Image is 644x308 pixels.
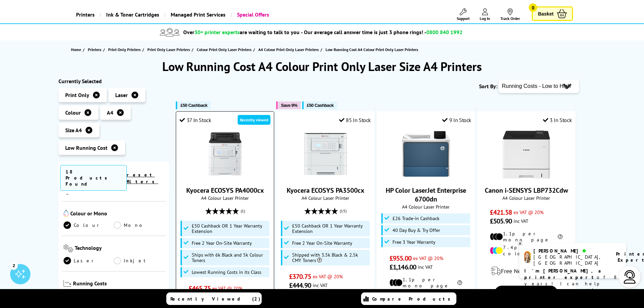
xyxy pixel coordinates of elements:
span: £50 Cashback OR 1 Year Warranty Extension [292,223,368,234]
span: Sort By: [479,83,497,90]
span: Shipped with 3.5k Black & 2.5k CMY Toners [292,252,368,263]
a: Inkjet [114,257,164,264]
a: Print Only Laser Printers [147,46,192,53]
span: Ships with 6k Black and 5k Colour Toners [192,252,268,263]
div: 85 In Stock [339,117,371,123]
a: Recently Viewed (2) [166,292,262,305]
a: Kyocera ECOSYS PA4000cx [186,186,264,195]
span: £421.58 [490,208,512,217]
span: Low Running Cost [65,144,108,151]
span: Colour Print Only Laser Printers [197,46,252,53]
li: 1.1p per mono page [389,277,462,289]
span: £465.75 [189,284,211,293]
a: Compare Products [361,292,456,305]
a: Colour Print Only Laser Printers [197,46,253,53]
img: Canon i-SENSYS LBP732Cdw [501,128,552,179]
span: Free 2 Year On-Site Warranty [292,240,352,246]
a: Track Order [500,8,520,21]
a: HP Color LaserJet Enterprise 6700dn [401,174,451,181]
span: £955.00 [389,254,411,263]
span: Laser [115,92,128,98]
li: 7.4p per colour page [490,244,563,257]
span: Colour [65,109,81,116]
span: £50 Cashback [181,103,207,108]
button: Save 9% [276,101,301,109]
span: inc VAT [418,264,433,270]
a: Special Offers [231,6,274,23]
span: Printers [88,46,101,53]
span: Low Running Cost A4 Colour Print Only Laser Printers [326,47,418,52]
a: Printers [88,46,103,53]
a: Laser [64,257,114,264]
span: A4 Colour Laser Printer [180,195,270,201]
span: ex VAT @ 20% [413,255,443,261]
a: HP Color LaserJet Enterprise 6700dn [386,186,466,204]
a: Printers [71,6,100,23]
button: £50 Cashback [302,101,337,109]
a: Kyocera ECOSYS PA4000cx [200,174,251,181]
img: Colour or Mono [64,210,69,217]
span: Over are waiting to talk to you [183,29,300,35]
span: £370.75 [289,272,311,281]
span: ex VAT @ 20% [212,285,242,291]
a: Home [71,46,83,53]
a: Kyocera ECOSYS PA3500cx [287,186,364,195]
a: Kyocera ECOSYS PA3500cx [300,174,351,181]
span: A4 Colour Print Only Laser Printers [258,46,319,53]
img: Running Costs [64,280,72,287]
button: £50 Cashback [176,101,211,109]
div: Recently viewed [238,115,270,125]
span: Save 9% [281,103,297,108]
a: Canon i-SENSYS LBP732Cdw [501,174,552,181]
h1: Low Running Cost A4 Colour Print Only Laser Size A4 Printers [58,58,586,74]
a: Ink & Toner Cartridges [100,6,164,23]
span: Free 3 Year Warranty [392,239,435,245]
span: Technology [75,244,164,254]
span: ex VAT @ 20% [514,209,544,215]
img: user-headset-light.svg [623,270,637,284]
span: 0 [529,3,537,12]
span: £50 Cashback [307,103,334,108]
span: inc VAT [514,218,528,224]
div: Currently Selected [58,78,169,85]
a: A4 Colour Print Only Laser Printers [258,46,320,53]
span: Compare Products [372,296,454,302]
a: Log In [480,8,490,21]
span: Colour or Mono [70,210,164,218]
a: reset filters [127,172,158,185]
a: Support [457,8,470,21]
span: £444.90 [289,281,311,290]
div: 2 [10,262,18,269]
span: £1,146.00 [389,263,416,271]
img: HP Color LaserJet Enterprise 6700dn [401,128,451,179]
span: Support [457,16,470,21]
span: 40 Day Buy & Try Offer [392,228,440,233]
a: Managed Print Services [164,6,231,23]
span: Ink & Toner Cartridges [106,6,159,23]
a: Print Only Printers [108,46,142,53]
span: Log In [480,16,490,21]
img: amy-livechat.png [524,251,531,263]
span: Running Costs [73,280,164,288]
span: Lowest Running Costs in its Class [192,269,261,275]
img: Technology [64,244,73,252]
span: Print Only Laser Printers [147,46,190,53]
p: of 8 years! I can help you choose the right product [524,268,621,300]
a: Canon i-SENSYS LBP732Cdw [485,186,568,195]
span: Recently Viewed (2) [170,296,261,302]
a: Basket 0 [532,6,573,21]
div: 3 In Stock [543,117,572,123]
a: Colour [64,221,114,229]
div: modal_delivery [481,262,572,281]
span: Print Only Printers [108,46,141,53]
span: 18 Products Found [60,165,127,191]
span: A4 [107,109,113,116]
span: (1) [241,205,245,217]
span: (15) [340,205,347,217]
span: £50 Cashback OR 1 Year Warranty Extension [192,223,268,234]
span: 0800 840 1992 [426,29,462,35]
span: Size A4 [65,127,82,134]
b: I'm [PERSON_NAME], a printer expert [524,268,603,280]
span: inc VAT [313,282,328,288]
span: Free 2 Year On-Site Warranty [192,240,252,246]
